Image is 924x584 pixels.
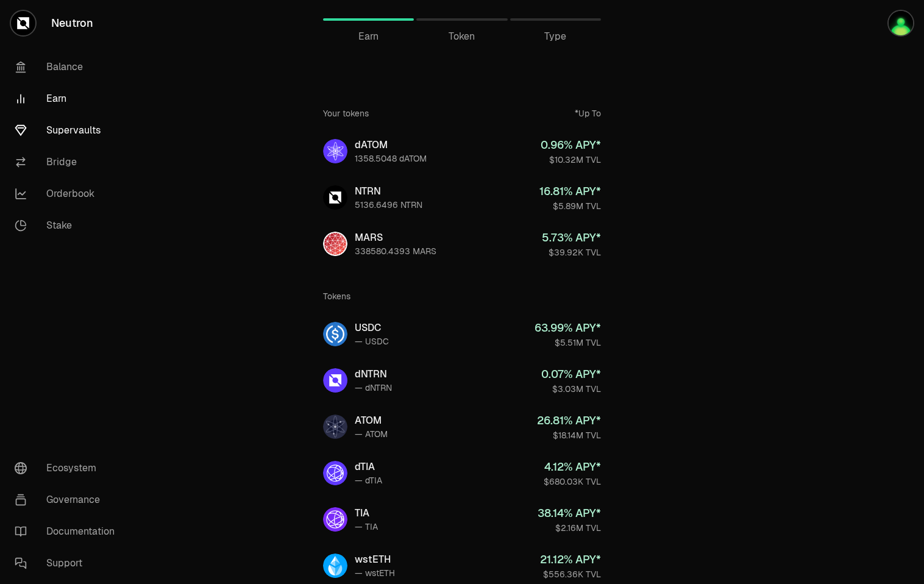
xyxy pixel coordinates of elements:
div: Tokens [323,290,350,302]
div: — ATOM [355,428,388,440]
div: 0.96 % APY* [541,137,601,154]
div: Your tokens [323,107,369,119]
div: 16.81 % APY* [539,183,601,200]
div: 38.14 % APY* [538,505,601,522]
div: 5.73 % APY* [542,229,601,246]
div: $39.92K TVL [542,246,601,258]
a: Ecosystem [5,452,132,484]
span: Type [544,29,566,44]
div: NTRN [355,184,422,199]
div: dNTRN [355,367,392,382]
div: — USDC [355,335,389,347]
div: — TIA [355,521,378,533]
img: dTIA [323,461,347,485]
a: NTRNNTRN5136.6496 NTRN16.81% APY*$5.89M TVL [313,176,611,219]
div: — wstETH [355,567,395,579]
a: MARSMARS338580.4393 MARS5.73% APY*$39.92K TVL [313,222,611,266]
div: — dNTRN [355,382,392,394]
img: dATOM [323,139,347,163]
a: Support [5,547,132,579]
a: Earn [323,5,414,34]
div: MARS [355,230,436,245]
div: 1358.5048 dATOM [355,152,427,165]
a: Balance [5,51,132,83]
a: Earn [5,83,132,115]
div: $556.36K TVL [540,568,601,580]
div: 4.12 % APY* [544,458,601,475]
a: Documentation [5,516,132,547]
a: dNTRNdNTRN— dNTRN0.07% APY*$3.03M TVL [313,358,611,402]
div: 63.99 % APY* [535,319,601,337]
div: $680.03K TVL [544,475,601,488]
img: USDC [323,322,347,346]
div: 5136.6496 NTRN [355,199,422,211]
a: Governance [5,484,132,516]
div: 21.12 % APY* [540,551,601,568]
div: *Up To [575,107,601,119]
div: ATOM [355,413,388,428]
img: MARS [323,232,347,256]
img: TIA [323,507,347,532]
div: $2.16M TVL [538,522,601,534]
div: $5.51M TVL [535,337,601,349]
div: 0.07 % APY* [541,366,601,383]
a: Bridge [5,146,132,178]
div: $3.03M TVL [541,383,601,395]
div: — dTIA [355,474,382,486]
div: wstETH [355,552,395,567]
div: $10.32M TVL [541,154,601,166]
img: NTRN [323,185,347,210]
a: Stake [5,210,132,241]
img: dNTRN [323,368,347,393]
img: brainKID [889,11,913,35]
a: TIATIA— TIA38.14% APY*$2.16M TVL [313,497,611,541]
a: Orderbook [5,178,132,210]
div: 338580.4393 MARS [355,245,436,257]
div: $18.14M TVL [537,429,601,441]
a: dATOMdATOM1358.5048 dATOM0.96% APY*$10.32M TVL [313,129,611,173]
a: Supervaults [5,115,132,146]
a: ATOMATOM— ATOM26.81% APY*$18.14M TVL [313,405,611,449]
div: dTIA [355,460,382,474]
div: TIA [355,506,378,521]
img: wstETH [323,554,347,578]
span: Earn [358,29,378,44]
img: ATOM [323,415,347,439]
a: USDCUSDC— USDC63.99% APY*$5.51M TVL [313,312,611,356]
div: $5.89M TVL [539,200,601,212]
div: 26.81 % APY* [537,412,601,429]
div: dATOM [355,138,427,152]
span: Token [449,29,475,44]
div: USDC [355,321,389,335]
a: dTIAdTIA— dTIA4.12% APY*$680.03K TVL [313,451,611,495]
